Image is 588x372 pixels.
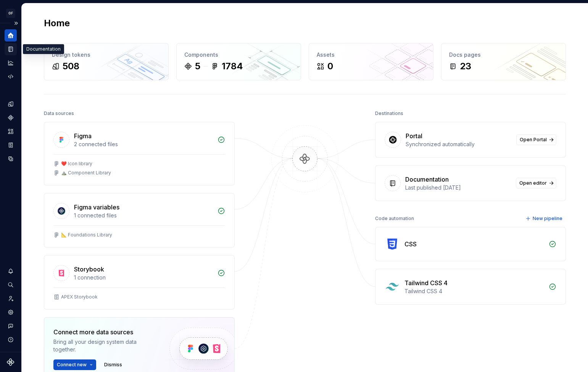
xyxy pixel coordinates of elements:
[375,108,403,119] div: Destinations
[61,161,92,167] div: ❤️ Icon library
[375,213,414,224] div: Code automation
[516,178,556,188] a: Open editor
[74,274,213,281] div: 1 connection
[5,320,17,332] button: Contact support
[53,359,96,370] button: Connect new
[5,43,17,55] a: Documentation
[327,60,333,72] div: 0
[5,112,17,124] a: Components
[53,338,156,353] div: Bring all your design system data together.
[52,51,161,59] div: Design tokens
[523,213,566,224] button: New pipeline
[74,140,213,148] div: 2 connected files
[5,29,17,42] a: Home
[176,43,301,80] a: Components51784
[404,287,544,295] div: Tailwind CSS 4
[195,60,200,72] div: 5
[74,131,92,140] div: Figma
[5,292,17,305] a: Invite team
[7,358,14,366] svg: Supernova Logo
[5,306,17,318] a: Settings
[405,184,511,192] div: Last published [DATE]
[317,51,425,59] div: Assets
[44,122,235,185] a: Figma2 connected files❤️ Icon library⛰️ Component Library
[61,294,98,300] div: APEX Storybook
[5,98,17,110] a: Design tokens
[5,139,17,151] a: Storybook stories
[104,362,122,368] span: Dismiss
[23,44,64,54] div: Documentation
[57,362,87,368] span: Connect new
[406,140,512,148] div: Synchronized automatically
[5,265,17,277] button: Notifications
[74,212,213,219] div: 1 connected files
[222,60,243,72] div: 1784
[533,216,562,222] span: New pipeline
[404,278,448,287] div: Tailwind CSS 4
[449,51,558,59] div: Docs pages
[61,232,112,238] div: 📐 Foundations Library
[44,255,235,310] a: Storybook1 connectionAPEX Storybook
[63,60,79,72] div: 508
[405,175,449,184] div: Documentation
[184,51,293,59] div: Components
[441,43,566,80] a: Docs pages23
[5,57,17,69] a: Analytics
[53,327,156,337] div: Connect more data sources
[5,153,17,165] a: Data sources
[406,131,422,140] div: Portal
[74,265,104,274] div: Storybook
[519,180,547,186] span: Open editor
[101,359,126,370] button: Dismiss
[460,60,471,72] div: 23
[404,239,417,249] div: CSS
[2,5,20,21] button: OF
[6,9,15,18] div: OF
[516,134,556,145] a: Open Portal
[5,70,17,83] a: Code automation
[61,170,111,176] div: ⛰️ Component Library
[309,43,433,80] a: Assets0
[44,17,70,29] h2: Home
[5,125,17,137] a: Assets
[44,193,235,247] a: Figma variables1 connected files📐 Foundations Library
[11,18,21,29] button: Expand sidebar
[520,137,547,143] span: Open Portal
[5,279,17,291] button: Search ⌘K
[44,108,74,119] div: Data sources
[74,203,119,212] div: Figma variables
[44,43,169,80] a: Design tokens508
